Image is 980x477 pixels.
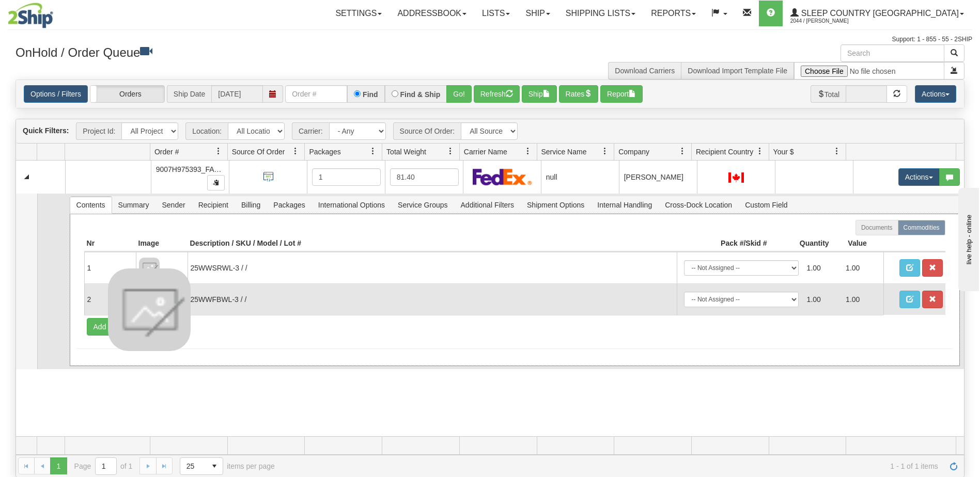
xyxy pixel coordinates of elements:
th: Pack #/Skid # [677,235,770,252]
input: Import [794,62,944,79]
span: Ship Date [167,85,211,103]
a: Total Weight filter column settings [442,142,459,160]
span: Packages [267,197,311,213]
span: 2044 / [PERSON_NAME] [790,16,868,26]
th: Quantity [770,235,832,252]
span: Source Of Order: [393,122,461,140]
span: Company [618,147,649,157]
a: Recipient Country filter column settings [751,142,769,160]
span: Service Name [541,147,587,157]
img: logo2044.jpg [8,3,53,28]
button: Ship [522,85,557,103]
img: FedEx Express® [473,168,532,185]
div: Support: 1 - 855 - 55 - 2SHIP [8,35,972,44]
span: Your $ [773,147,794,157]
span: Packages [309,147,340,157]
input: Search [841,44,944,62]
span: Service Groups [392,197,454,213]
img: CA [728,172,744,183]
a: Addressbook [390,1,474,26]
h3: OnHold / Order Queue [15,44,483,59]
span: Page 1 [50,457,67,474]
span: Custom Field [739,197,794,213]
a: Settings [328,1,390,26]
td: 1 [84,252,136,283]
span: Recipient Country [696,147,753,157]
label: Orders [90,86,164,102]
td: 1.00 [803,256,842,280]
span: 25 [186,461,200,471]
span: Sleep Country [GEOGRAPHIC_DATA] [799,9,959,18]
a: Reports [643,1,704,26]
button: Refresh [474,85,520,103]
a: Your $ filter column settings [828,142,846,160]
a: Refresh [945,457,962,474]
span: International Options [312,197,391,213]
th: Value [832,235,883,252]
label: Find & Ship [400,91,441,98]
span: Total [811,85,846,103]
a: Ship [518,1,557,26]
div: grid toolbar [16,119,964,144]
img: 8DAB37Fk3hKpn3AAAAAElFTkSuQmCC [108,268,191,351]
span: 9007H975393_FASUS [156,165,229,173]
span: Shipment Options [521,197,590,213]
a: Options / Filters [24,85,88,103]
span: Cross-Dock Location [659,197,738,213]
a: Packages filter column settings [364,142,382,160]
label: Commodities [898,220,945,235]
span: 1 - 1 of 1 items [289,462,938,470]
span: Project Id: [76,122,121,140]
td: 1.00 [803,288,842,311]
input: Order # [285,85,347,103]
div: live help - online [8,9,96,17]
img: API [260,168,277,185]
button: Report [600,85,643,103]
span: Additional Filters [455,197,521,213]
span: Page sizes drop down [180,457,223,475]
span: items per page [180,457,275,475]
label: Documents [855,220,898,235]
span: Recipient [192,197,235,213]
a: Download Import Template File [688,67,787,75]
td: 25WWFBWL-3 / / [188,283,677,315]
th: Nr [84,235,136,252]
button: Search [944,44,965,62]
th: Description / SKU / Model / Lot # [188,235,677,252]
span: Total Weight [386,147,426,157]
span: Order # [154,147,179,157]
button: Copy to clipboard [207,175,225,190]
button: Go! [446,85,472,103]
td: null [541,161,619,194]
span: select [206,458,223,474]
span: Internal Handling [591,197,658,213]
span: Summary [112,197,155,213]
a: Source Of Order filter column settings [287,142,304,160]
button: Actions [915,85,956,103]
span: Carrier Name [464,147,507,157]
iframe: chat widget [956,186,979,291]
a: Download Carriers [615,67,675,75]
span: Location: [185,122,228,140]
span: Carrier: [292,122,329,140]
span: Billing [235,197,267,213]
button: Actions [898,168,940,186]
td: 25WWSRWL-3 / / [188,252,677,283]
span: Contents [70,197,112,213]
td: 1.00 [842,288,881,311]
th: Image [136,235,188,252]
button: Add New [87,318,130,336]
td: [PERSON_NAME] [619,161,697,194]
label: Quick Filters: [23,125,69,136]
label: Find [363,91,378,98]
span: Source Of Order [232,147,285,157]
span: Sender [155,197,191,213]
button: Rates [559,85,599,103]
td: 2 [84,283,136,315]
a: Company filter column settings [674,142,691,160]
a: Shipping lists [558,1,643,26]
a: Lists [474,1,518,26]
a: Carrier Name filter column settings [519,142,537,160]
a: Sleep Country [GEOGRAPHIC_DATA] 2044 / [PERSON_NAME] [783,1,972,26]
a: Order # filter column settings [210,142,227,160]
